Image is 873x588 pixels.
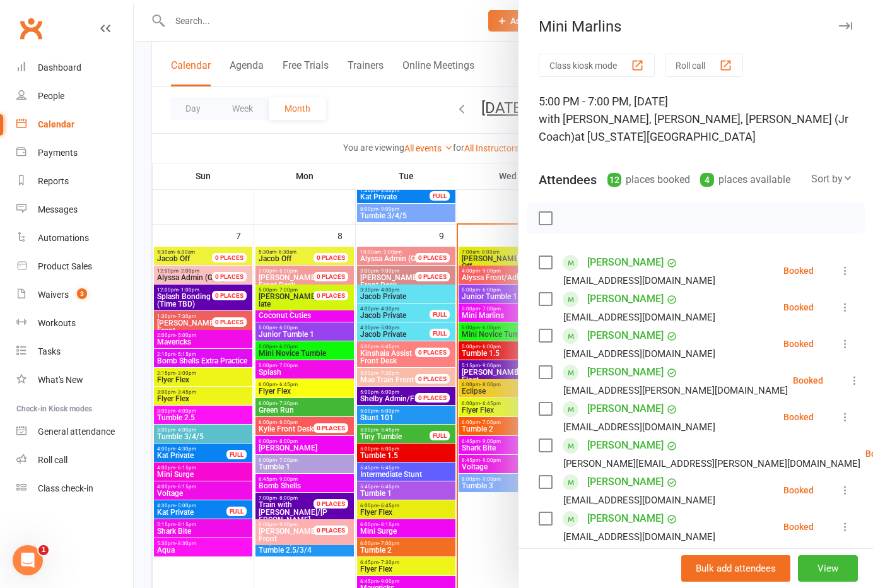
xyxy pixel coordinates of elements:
[38,545,49,555] span: 1
[563,346,715,362] div: [EMAIL_ADDRESS][DOMAIN_NAME]
[38,176,69,186] div: Reports
[587,509,664,529] a: [PERSON_NAME]
[700,173,714,187] div: 4
[15,13,47,44] a: Clubworx
[783,413,814,421] div: Booked
[16,224,133,252] a: Automations
[16,281,133,309] a: Waivers 3
[587,545,650,565] a: Khloe Kitchen
[587,472,664,492] a: [PERSON_NAME]
[607,173,621,187] div: 12
[700,171,790,189] div: places available
[13,545,43,575] iframe: Intercom live chat
[38,290,69,300] div: Waivers
[783,486,814,495] div: Booked
[563,492,715,509] div: [EMAIL_ADDRESS][DOMAIN_NAME]
[563,419,715,435] div: [EMAIL_ADDRESS][DOMAIN_NAME]
[16,474,133,503] a: Class kiosk mode
[783,339,814,348] div: Booked
[783,303,814,312] div: Booked
[38,483,93,493] div: Class check-in
[38,346,61,356] div: Tasks
[77,288,87,299] span: 3
[587,435,664,456] a: [PERSON_NAME]
[38,62,81,73] div: Dashboard
[563,273,715,289] div: [EMAIL_ADDRESS][DOMAIN_NAME]
[38,91,64,101] div: People
[16,110,133,139] a: Calendar
[16,167,133,196] a: Reports
[563,309,715,326] div: [EMAIL_ADDRESS][DOMAIN_NAME]
[16,338,133,366] a: Tasks
[681,555,790,582] button: Bulk add attendees
[16,309,133,338] a: Workouts
[38,148,78,158] div: Payments
[38,426,115,437] div: General attendance
[38,375,83,385] div: What's New
[519,18,873,35] div: Mini Marlins
[563,456,860,472] div: [PERSON_NAME][EMAIL_ADDRESS][PERSON_NAME][DOMAIN_NAME]
[38,455,67,465] div: Roll call
[587,252,664,273] a: [PERSON_NAME]
[587,326,664,346] a: [PERSON_NAME]
[811,171,853,187] div: Sort by
[665,54,743,77] button: Roll call
[16,54,133,82] a: Dashboard
[563,529,715,545] div: [EMAIL_ADDRESS][DOMAIN_NAME]
[783,522,814,531] div: Booked
[793,376,823,385] div: Booked
[539,171,597,189] div: Attendees
[587,399,664,419] a: [PERSON_NAME]
[587,362,664,382] a: [PERSON_NAME]
[16,139,133,167] a: Payments
[16,252,133,281] a: Product Sales
[16,366,133,394] a: What's New
[38,233,89,243] div: Automations
[38,318,76,328] div: Workouts
[16,418,133,446] a: General attendance kiosk mode
[38,119,74,129] div: Calendar
[798,555,858,582] button: View
[783,266,814,275] div: Booked
[539,54,655,77] button: Class kiosk mode
[539,93,853,146] div: 5:00 PM - 7:00 PM, [DATE]
[607,171,690,189] div: places booked
[16,446,133,474] a: Roll call
[38,261,92,271] div: Product Sales
[16,82,133,110] a: People
[38,204,78,215] div: Messages
[587,289,664,309] a: [PERSON_NAME]
[539,112,848,143] span: with [PERSON_NAME], [PERSON_NAME], [PERSON_NAME] (Jr Coach)
[563,382,788,399] div: [EMAIL_ADDRESS][PERSON_NAME][DOMAIN_NAME]
[16,196,133,224] a: Messages
[575,130,756,143] span: at [US_STATE][GEOGRAPHIC_DATA]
